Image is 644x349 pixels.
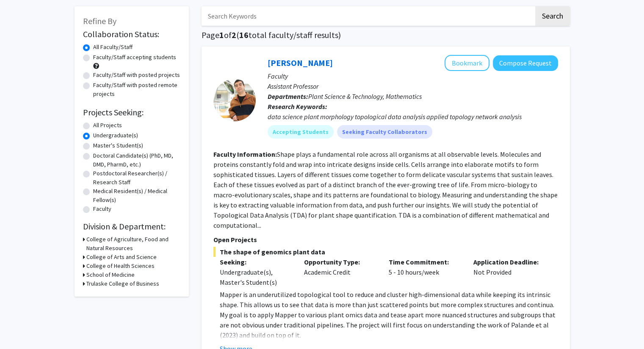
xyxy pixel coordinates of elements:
[93,81,180,98] label: Faculty/Staff with posted remote projects
[232,30,236,40] span: 2
[268,112,558,122] div: data science plant morphology topological data analysis applied topology network analysis
[93,121,122,130] label: All Projects
[308,92,422,101] span: Plant Science & Technology, Mathematics
[239,30,249,40] span: 16
[268,57,333,68] a: [PERSON_NAME]
[86,262,155,270] h3: College of Health Sciences
[337,125,432,139] mat-chip: Seeking Faculty Collaborators
[268,81,558,91] p: Assistant Professor
[93,187,180,204] label: Medical Resident(s) / Medical Fellow(s)
[220,289,558,340] p: Mapper is an underutilized topological tool to reduce and cluster high-dimensional data while kee...
[202,6,534,26] input: Search Keywords
[83,16,116,26] span: Refine By
[202,30,570,40] h1: Page of ( total faculty/staff results)
[86,279,159,288] h3: Trulaske College of Business
[304,257,376,267] p: Opportunity Type:
[445,55,489,71] button: Add Erik Amézquita to Bookmarks
[389,257,461,267] p: Time Commitment:
[83,29,180,39] h2: Collaboration Status:
[213,150,277,158] b: Faculty Information:
[213,150,558,229] fg-read-more: Shape plays a fundamental role across all organisms at all observable levels. Molecules and prote...
[93,151,180,169] label: Doctoral Candidate(s) (PhD, MD, DMD, PharmD, etc.)
[93,169,180,187] label: Postdoctoral Researcher(s) / Research Staff
[268,102,327,111] b: Research Keywords:
[382,257,467,287] div: 5 - 10 hours/week
[298,257,382,287] div: Academic Credit
[86,253,157,262] h3: College of Arts and Science
[86,235,180,253] h3: College of Agriculture, Food and Natural Resources
[93,43,133,52] label: All Faculty/Staff
[268,125,334,139] mat-chip: Accepting Students
[219,30,224,40] span: 1
[83,221,180,232] h2: Division & Department:
[220,257,292,267] p: Seeking:
[268,92,308,101] b: Departments:
[213,247,558,257] span: The shape of genomics plant data
[93,53,176,62] label: Faculty/Staff accepting students
[86,270,135,279] h3: School of Medicine
[93,141,143,150] label: Master's Student(s)
[93,71,180,79] label: Faculty/Staff with posted projects
[268,71,558,81] p: Faculty
[535,6,570,26] button: Search
[213,234,558,245] p: Open Projects
[220,267,292,287] div: Undergraduate(s), Master's Student(s)
[93,131,138,140] label: Undergraduate(s)
[83,107,180,117] h2: Projects Seeking:
[473,257,545,267] p: Application Deadline:
[467,257,552,287] div: Not Provided
[493,55,558,71] button: Compose Request to Erik Amézquita
[93,204,111,213] label: Faculty
[6,311,36,343] iframe: Chat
